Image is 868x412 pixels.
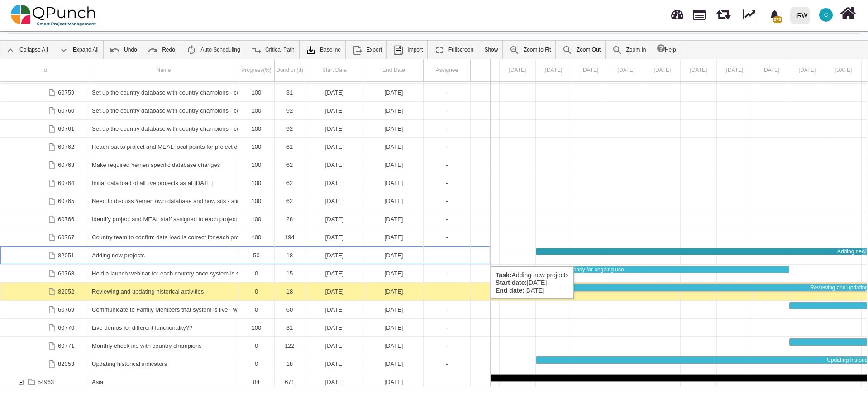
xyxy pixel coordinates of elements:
div: [DATE] [367,246,420,264]
div: [DATE] [367,138,420,156]
img: save.4d96896.png [393,45,404,56]
img: ic_zoom_to_fit_24.130db0b.png [509,45,520,56]
div: Task: Updating historical indicators Start date: 25-08-2025 End date: 11-09-2025 [0,355,490,373]
div: 25-08-2025 [305,283,364,300]
div: 0 [238,301,275,318]
div: 60764 [0,174,89,192]
div: 122 [275,337,305,355]
b: Start date: [496,279,527,286]
div: 0 [241,265,272,282]
div: 60760 [0,102,89,119]
div: 28-02-2025 [364,210,424,228]
div: Updating historical indicators [89,355,238,373]
div: Make required Yemen specific database changes [92,156,235,174]
div: Identify project and MEAL staff assigned to each project. [92,210,235,228]
div: Set up the country database with country champions - complete country implementation partners [89,84,238,101]
div: Live demos for different functionality?? [92,319,235,336]
div: - [426,283,467,300]
div: [DATE] [367,228,420,246]
div: - [426,174,467,192]
div: 31-03-2025 [364,319,424,336]
div: 11-09-2025 [364,283,424,300]
div: 31 Aug 2025 [753,59,789,81]
div: 61 [277,138,302,156]
div: - [426,265,467,282]
div: 62 [277,192,302,210]
div: 28 Aug 2025 [644,59,681,81]
div: 26 Aug 2025 [572,59,608,81]
div: 60768 [58,265,74,282]
div: Dynamic Report [739,0,764,30]
img: ic_expand_all_24.71e1805.png [58,45,69,56]
div: IRW [796,8,808,24]
div: 100 [238,210,275,228]
div: 18 [275,355,305,373]
div: 11-09-2025 [364,355,424,373]
span: Dashboard [671,5,683,19]
div: Hold a launch webinar for each country once system is set up and ready for ongoing use [92,265,235,282]
div: 25-08-2025 [305,355,364,373]
div: Set up the country database with country champions - complete roles, users and permissions [92,120,235,137]
div: 31-12-2025 [364,373,424,391]
div: - [424,301,471,318]
div: 31 [275,84,305,101]
div: 54963 [0,373,89,391]
div: - [426,102,467,119]
div: 100 [241,138,272,156]
a: C [814,0,838,29]
div: 60764 [58,174,74,192]
div: 84 [238,373,275,391]
a: Auto Scheduling [181,41,244,59]
div: 01-08-2024 [305,84,364,101]
div: 01-03-2024 [305,373,364,391]
div: 100 [238,319,275,336]
div: [DATE] [367,283,420,300]
div: 92 [275,102,305,119]
div: - [426,156,467,174]
div: 18 [277,283,302,300]
div: - [424,120,471,137]
span: Projects [693,6,706,20]
div: - [424,246,471,264]
div: 100 [241,192,272,210]
div: 15 [277,265,302,282]
div: Task: Need to discuss Yemen own database and how sits - aligns with GPMS ref moving forward plans... [0,192,490,210]
div: Need to discuss Yemen own database and how sits - aligns with GPMS ref moving forward plans [92,192,235,210]
a: Export [347,41,386,59]
img: ic_critical_path_24.b7f2986.png [251,45,262,56]
div: 0 [238,337,275,355]
div: 01-08-2024 [305,120,364,137]
div: 82051 [0,246,89,264]
div: Assignee [424,59,471,81]
div: - [426,301,467,318]
svg: bell fill [770,10,779,20]
div: [DATE] [308,84,361,101]
div: 01-09-2025 [305,337,364,355]
div: 60765 [58,192,74,210]
div: 01-08-2024 [305,102,364,119]
div: 60769 [0,301,89,318]
div: 31-08-2024 [364,84,424,101]
div: - [424,174,471,192]
div: Identify project and MEAL staff assigned to each project. [89,210,238,228]
div: Live demos for different functionality?? [89,319,238,336]
img: ic_auto_scheduling_24.ade0d5b.png [186,45,197,56]
div: Initial data load of all live projects as at [DATE] [92,174,235,192]
div: 0 [241,301,272,318]
a: Expand All [54,41,103,59]
img: ic_collapse_all_24.42ac041.png [5,45,16,56]
div: 62 [275,174,305,192]
div: 60759 [58,84,74,101]
div: 01-12-2024 [305,192,364,210]
div: 31-12-2024 [364,138,424,156]
div: 50 [241,246,272,264]
div: [DATE] [367,265,420,282]
div: [DATE] [308,174,361,192]
div: Country team to confirm data load is correct for each project [92,228,235,246]
div: 60763 [58,156,74,174]
div: 92 [277,120,302,137]
div: - [426,210,467,228]
div: Country team to confirm data load is correct for each project [89,228,238,246]
div: 60771 [0,337,89,355]
a: Baseline [301,41,345,59]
